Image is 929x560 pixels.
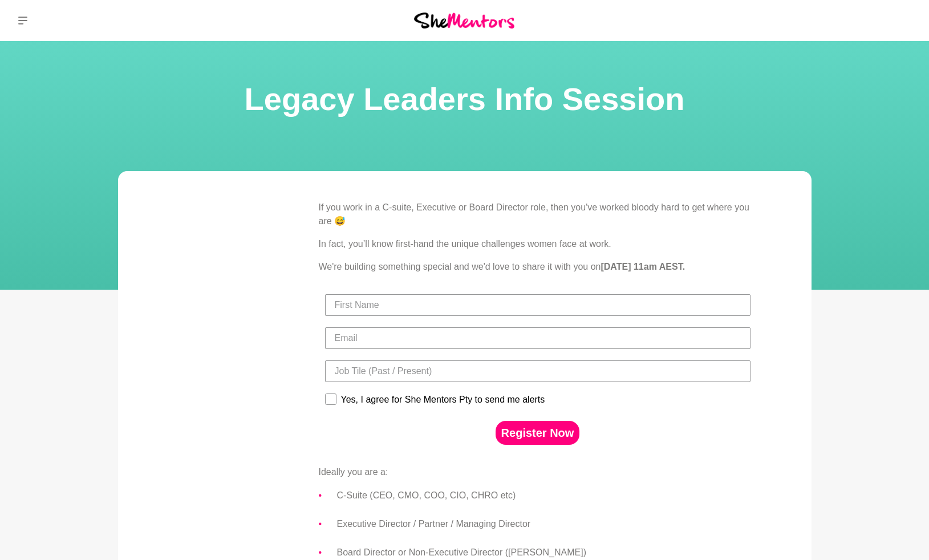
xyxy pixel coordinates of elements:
[325,327,750,349] input: Email
[14,78,915,121] h1: Legacy Leaders Info Session
[325,294,750,316] input: First Name
[337,488,757,503] li: C-Suite (CEO, CMO, COO, CIO, CHRO etc)
[496,421,580,445] button: Register Now
[601,262,685,271] strong: [DATE] 11am AEST.
[337,545,757,560] li: Board Director or Non-Executive Director ([PERSON_NAME])
[319,465,757,479] p: Ideally you are a:
[319,201,757,228] p: If you work in a C-suite, Executive or Board Director role, then you've worked bloody hard to get...
[414,13,514,28] img: She Mentors Logo
[337,517,757,531] li: Executive Director / Partner / Managing Director
[319,237,757,251] p: In fact, you’ll know first-hand the unique challenges women face at work.
[341,395,545,405] div: Yes, I agree for She Mentors Pty to send me alerts
[319,260,757,274] p: We're building something special and we'd love to share it with you on
[888,7,915,34] a: Ali Adey
[325,360,750,382] input: Job Tile (Past / Present)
